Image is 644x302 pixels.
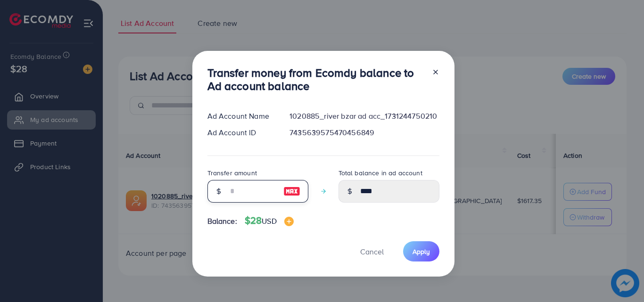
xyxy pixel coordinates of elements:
[282,111,446,122] div: 1020885_river bzar ad acc_1731244750210
[245,215,294,227] h4: $28
[262,216,276,226] span: USD
[207,168,257,178] label: Transfer amount
[200,111,282,122] div: Ad Account Name
[339,168,422,178] label: Total balance in ad account
[207,216,237,227] span: Balance:
[207,66,424,93] h3: Transfer money from Ecomdy balance to Ad account balance
[348,241,396,261] button: Cancel
[283,186,300,197] img: image
[282,127,446,138] div: 7435639575470456849
[360,246,384,257] span: Cancel
[413,247,430,256] span: Apply
[284,217,294,226] img: image
[200,127,282,138] div: Ad Account ID
[403,241,439,261] button: Apply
